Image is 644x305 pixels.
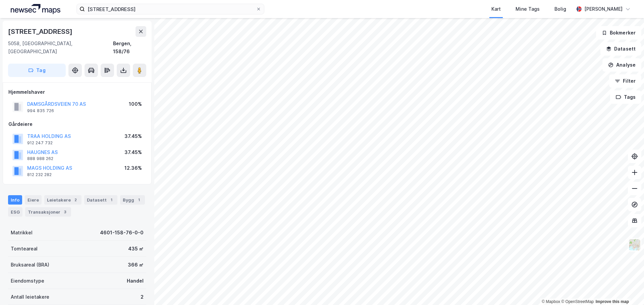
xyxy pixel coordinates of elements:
[8,64,66,77] button: Tag
[27,156,53,161] div: 888 988 262
[27,108,54,113] div: 994 835 726
[628,238,641,251] img: Z
[124,132,142,140] div: 37.45%
[25,195,42,205] div: Eiere
[8,195,22,205] div: Info
[596,299,629,304] a: Improve this map
[120,195,145,205] div: Bygg
[44,195,82,205] div: Leietakere
[8,88,146,96] div: Hjemmelshaver
[516,5,540,13] div: Mine Tags
[561,299,594,304] a: OpenStreetMap
[8,207,22,217] div: ESG
[8,40,113,56] div: 5058, [GEOGRAPHIC_DATA], [GEOGRAPHIC_DATA]
[128,261,144,269] div: 366 ㎡
[141,293,144,301] div: 2
[72,197,79,203] div: 2
[27,140,53,146] div: 912 247 732
[128,245,144,253] div: 435 ㎡
[609,74,641,88] button: Filter
[554,5,566,13] div: Bolig
[100,229,144,237] div: 4601-158-76-0-0
[11,261,49,269] div: Bruksareal (BRA)
[491,5,501,13] div: Kart
[596,26,641,40] button: Bokmerker
[600,42,641,56] button: Datasett
[11,229,33,237] div: Matrikkel
[542,299,560,304] a: Mapbox
[84,195,117,205] div: Datasett
[11,4,60,14] img: logo.a4113a55bc3d86da70a041830d287a7e.svg
[610,90,641,104] button: Tags
[124,148,142,156] div: 37.45%
[610,273,644,305] iframe: Chat Widget
[108,197,115,203] div: 1
[129,100,142,108] div: 100%
[85,4,256,14] input: Søk på adresse, matrikkel, gårdeiere, leietakere eller personer
[584,5,623,13] div: [PERSON_NAME]
[610,273,644,305] div: Kontrollprogram for chat
[113,40,146,56] div: Bergen, 158/76
[11,277,44,285] div: Eiendomstype
[8,26,74,37] div: [STREET_ADDRESS]
[25,207,71,217] div: Transaksjoner
[8,120,146,128] div: Gårdeiere
[124,164,142,172] div: 12.36%
[11,245,38,253] div: Tomteareal
[136,197,142,203] div: 1
[27,172,52,177] div: 812 232 282
[127,277,144,285] div: Handel
[62,209,68,215] div: 3
[11,293,49,301] div: Antall leietakere
[602,58,641,72] button: Analyse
